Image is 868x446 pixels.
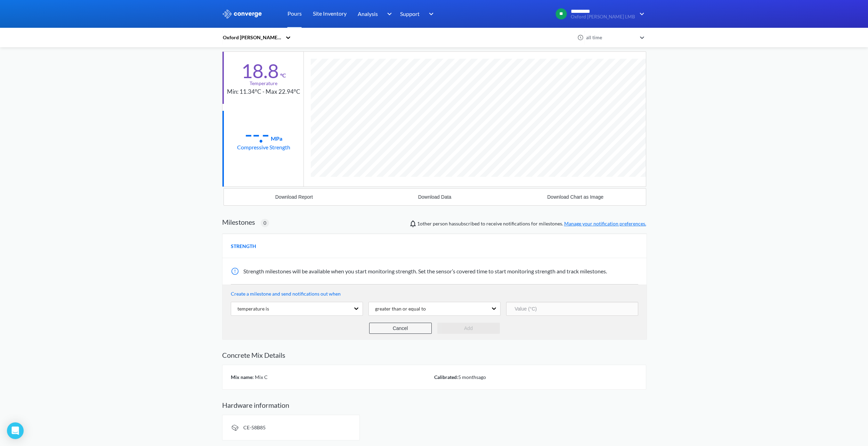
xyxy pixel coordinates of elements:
[424,10,436,18] img: downArrow.svg
[231,423,239,432] img: signal-icon.svg
[577,34,584,41] img: icon-clock.svg
[222,218,255,226] h2: Milestones
[434,374,458,380] span: Calibrated:
[635,10,646,18] img: downArrow.svg
[237,143,290,151] div: Compressive Strength
[241,62,279,80] div: 18.8
[418,194,452,200] div: Download Data
[231,374,254,380] span: Mix name:
[232,305,269,313] div: temperature is
[458,374,486,380] span: 5 months ago
[505,189,646,205] button: Download Chart as Image
[547,194,603,200] div: Download Chart as Image
[400,9,420,18] span: Support
[382,10,394,18] img: downArrow.svg
[364,189,505,205] button: Download Data
[222,34,282,41] div: Oxford [PERSON_NAME] LMB
[417,221,432,226] span: Nathan Rogers
[7,422,24,439] div: Open Intercom Messenger
[243,268,607,274] span: Strength milestones will be available when you start monitoring strength. Set the sensor’s covere...
[231,290,638,298] p: Create a milestone and send notifications out when
[227,87,300,97] div: Min: 11.34°C - Max 22.94°C
[224,189,365,205] button: Download Report
[584,34,636,41] div: all time
[437,323,500,334] button: Add
[263,219,266,227] span: 0
[409,220,417,228] img: notifications-icon.svg
[222,9,262,18] img: logo_ewhite.svg
[571,14,635,19] span: Oxford [PERSON_NAME] LMB
[245,125,269,143] div: --.-
[369,323,432,334] button: Cancel
[417,220,646,228] span: person has subscribed to receive notifications for milestones.
[222,351,646,359] h2: Concrete Mix Details
[250,80,277,87] div: Temperature
[222,401,646,409] h2: Hardware information
[358,9,378,18] span: Analysis
[564,221,646,226] a: Manage your notification preferences.
[231,242,256,250] span: STRENGTH
[370,305,426,313] div: greater than or equal to
[275,194,313,200] div: Download Report
[254,374,268,380] span: Mix C
[506,302,638,316] input: Value (°C)
[243,424,266,430] span: CE-58B85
